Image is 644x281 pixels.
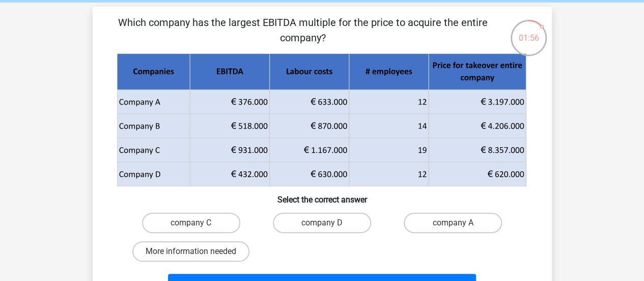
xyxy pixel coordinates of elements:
[109,15,497,45] p: Which company has the largest EBITDA multiple for the price to acquire the entire company?
[109,187,536,205] h6: Select the correct answer
[404,213,502,233] label: company A
[142,213,240,233] label: company C
[132,241,249,262] label: More information needed
[273,213,371,233] label: company D
[510,19,548,44] div: 01:56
